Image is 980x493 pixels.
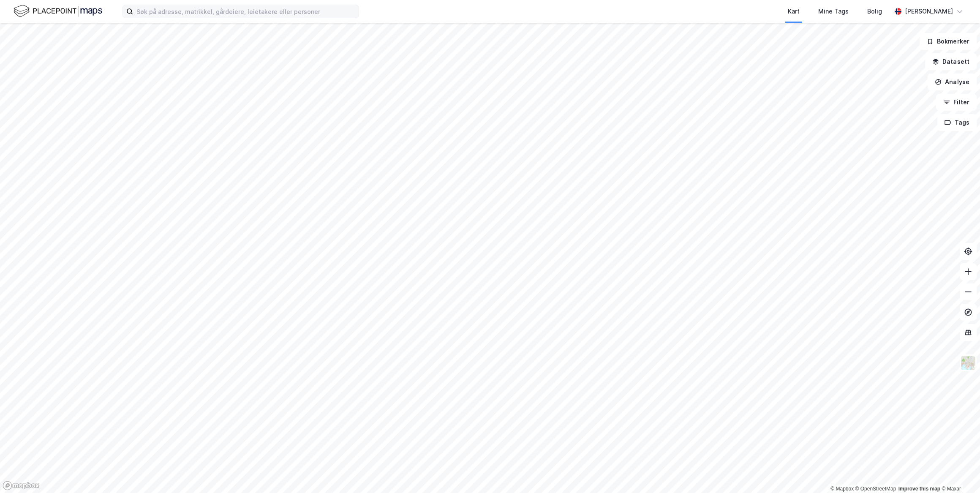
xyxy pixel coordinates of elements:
div: Bolig [867,6,882,16]
iframe: Chat Widget [938,452,980,493]
div: Mine Tags [818,6,849,16]
div: Kart [788,6,800,16]
img: logo.f888ab2527a4732fd821a326f86c7f29.svg [14,4,102,19]
input: Søk på adresse, matrikkel, gårdeiere, leietakere eller personer [133,5,359,18]
div: Kontrollprogram for chat [938,452,980,493]
div: [PERSON_NAME] [905,6,953,16]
